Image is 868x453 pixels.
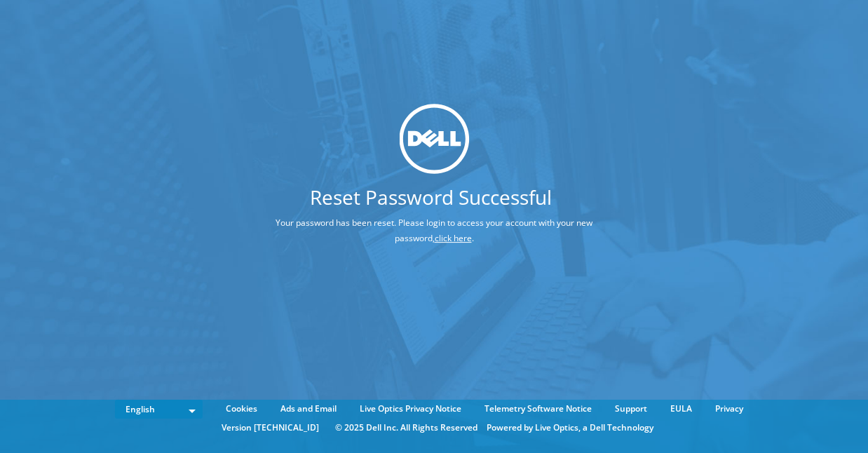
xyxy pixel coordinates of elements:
[215,420,326,435] li: Version [TECHNICAL_ID]
[604,401,658,417] a: Support
[705,401,754,417] a: Privacy
[399,104,469,174] img: dell_svg_logo.svg
[270,401,347,417] a: Ads and Email
[217,215,651,246] p: Your password has been reset. Please login to access your account with your new password, .
[217,187,644,207] h1: Reset Password Successful
[215,401,268,417] a: Cookies
[660,401,703,417] a: EULA
[474,401,602,417] a: Telemetry Software Notice
[349,401,472,417] a: Live Optics Privacy Notice
[435,232,472,244] a: click here
[487,420,653,435] li: Powered by Live Optics, a Dell Technology
[328,420,484,435] li: © 2025 Dell Inc. All Rights Reserved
